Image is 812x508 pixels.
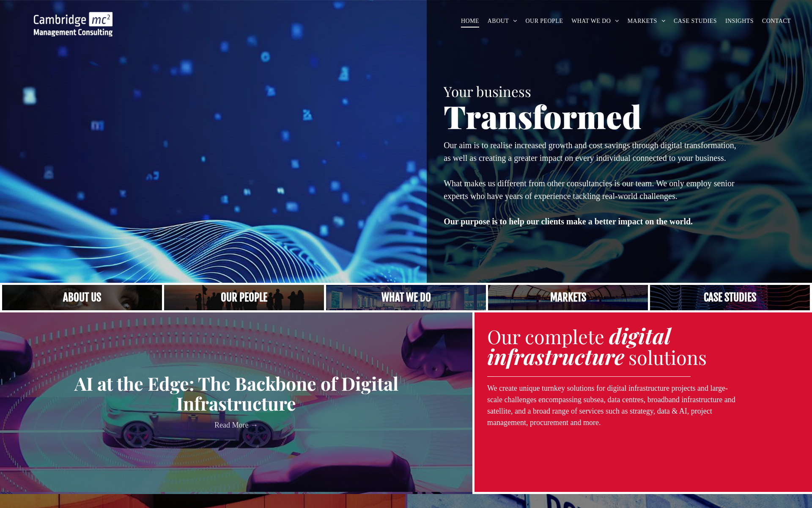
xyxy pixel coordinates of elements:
span: Your business [444,82,531,100]
a: Close up of woman's face, centered on her eyes [2,285,162,310]
a: INSIGHTS [721,14,758,28]
a: WHAT WE DO [567,14,623,28]
strong: infrastructure [487,342,624,370]
a: OUR PEOPLE [521,14,568,28]
span: solutions [628,344,707,370]
a: CONTACT [758,14,795,28]
strong: digital [609,321,671,350]
a: ABOUT [483,14,521,28]
strong: Our purpose is to help our clients make a better impact on the world. [444,217,693,226]
a: AI at the Edge: The Backbone of Digital Infrastructure [6,373,466,414]
span: Our complete [487,323,604,349]
a: A yoga teacher lifting his whole body off the ground in the peacock pose [326,285,486,310]
span: What makes us different from other consultancies is our team. We only employ senior experts who h... [444,179,734,201]
a: HOME [457,14,483,28]
span: We create unique turnkey solutions for digital infrastructure projects and large-scale challenges... [487,384,735,427]
a: A crowd in silhouette at sunset, on a rise or lookout point [164,285,324,310]
img: Go to Homepage [34,12,112,36]
a: Read More → [6,420,466,431]
span: Our aim is to realise increased growth and cost savings through digital transformation, as well a... [444,141,736,163]
a: MARKETS [623,14,669,28]
a: CASE STUDIES [669,14,721,28]
span: Transformed [444,95,642,137]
